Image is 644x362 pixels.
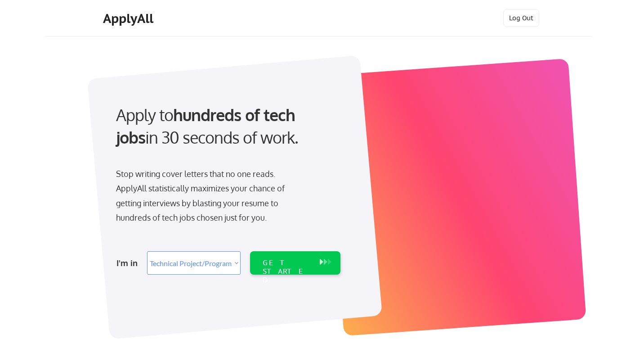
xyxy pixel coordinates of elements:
[263,258,311,285] div: GET STARTED
[116,256,142,270] div: I'm in
[103,11,156,26] div: ApplyAll
[503,9,539,27] button: Log Out
[116,104,337,149] div: Apply to in 30 seconds of work.
[116,167,301,225] div: Stop writing cover letters that no one reads. ApplyAll statistically maximizes your chance of get...
[116,104,299,147] strong: hundreds of tech jobs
